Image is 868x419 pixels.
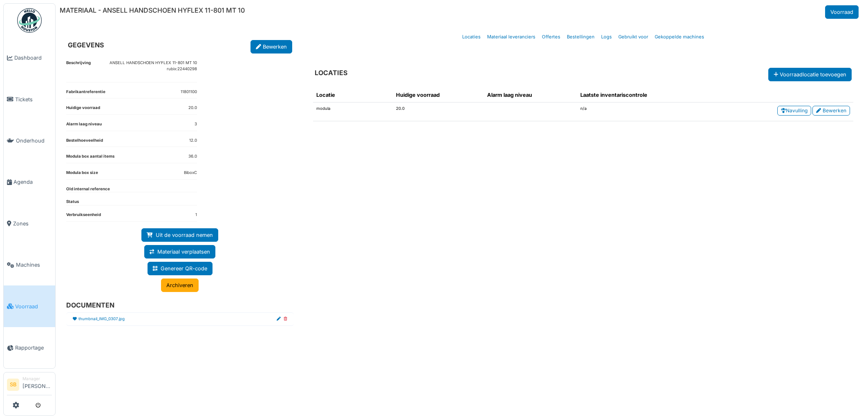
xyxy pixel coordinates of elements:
a: thumbnail_IMG_0307.jpg [78,316,125,322]
a: Gekoppelde machines [651,27,707,47]
dd: 36.0 [188,154,197,160]
a: Voorraad [4,285,55,327]
h6: DOCUMENTEN [66,301,287,309]
h6: LOCATIES [315,69,347,77]
a: Bewerken [251,40,292,53]
li: SB [7,379,19,391]
a: Zones [4,203,55,244]
a: Bestellingen [564,27,598,47]
th: Huidige voorraad [393,88,483,103]
dt: Modula box size [66,170,98,179]
a: Genereer QR-code [148,262,213,275]
img: Badge_color-CXgf-gQk.svg [17,8,42,33]
dd: 11801100 [181,89,197,95]
dt: Beschrijving [66,60,91,82]
a: Materiaal verplaatsen [144,245,215,259]
th: Laatste inventariscontrole [577,88,710,103]
h6: MATERIAAL - ANSELL HANDSCHOEN HYFLEX 11-801 MT 10 [60,7,245,14]
a: Rapportage [4,327,55,368]
dt: Huidige voorraad [66,105,100,114]
a: Logs [598,27,615,47]
a: Machines [4,244,55,285]
th: Alarm laag niveau [484,88,577,103]
a: Gebruikt voor [615,27,651,47]
a: Dashboard [4,37,55,78]
a: Navulling [777,106,811,116]
span: Voorraad [15,303,52,310]
dt: Fabrikantreferentie [66,89,105,98]
a: Tickets [4,78,55,120]
dt: Bestelhoeveelheid [66,138,103,147]
span: Dashboard [14,54,52,62]
dd: 3 [195,121,197,127]
dd: BiboxC [184,170,197,176]
span: Zones [13,220,52,227]
a: Bewerken [812,106,850,116]
dd: 1 [195,212,197,218]
a: Archiveren [161,279,199,292]
dt: Verbruikseenheid [66,212,101,221]
a: Agenda [4,161,55,203]
li: [PERSON_NAME] [22,376,52,393]
a: Voorraad [825,5,859,19]
a: SB Manager[PERSON_NAME] [7,376,52,395]
th: Locatie [313,88,393,103]
td: n/a [577,103,710,121]
span: Machines [16,261,52,269]
span: Onderhoud [16,137,52,145]
span: Agenda [13,178,52,186]
a: Locaties [459,27,484,47]
dt: Status [66,199,79,205]
dt: Old internal reference [66,186,110,192]
a: Materiaal leveranciers [484,27,539,47]
h6: GEGEVENS [68,41,104,49]
td: modula [313,103,393,121]
dd: 12.0 [189,138,197,144]
a: Offertes [539,27,564,47]
a: Onderhoud [4,120,55,161]
dt: Alarm laag niveau [66,121,102,131]
span: Tickets [15,96,52,103]
p: ANSELL HANDSCHOEN HYFLEX 11-801 MT 10 rubix:22440298 [110,60,197,72]
div: Manager [22,376,52,382]
td: 20.0 [393,103,483,121]
dd: 20.0 [188,105,197,111]
button: Voorraadlocatie toevoegen [768,68,852,81]
dt: Modula box aantal items [66,154,114,163]
span: Rapportage [15,344,52,352]
a: Uit de voorraad nemen [141,228,218,242]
